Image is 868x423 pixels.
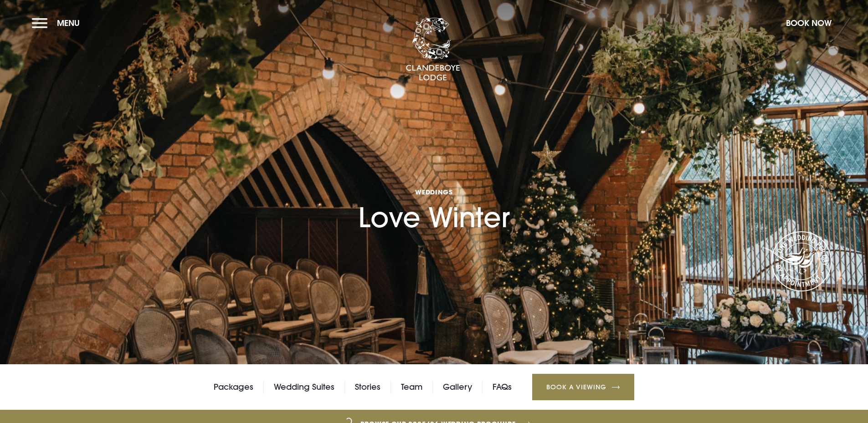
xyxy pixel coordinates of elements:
[406,18,460,82] img: Clandeboye Lodge
[532,374,634,400] a: Book a Viewing
[274,380,334,394] a: Wedding Suites
[358,188,510,196] span: Weddings
[32,13,84,33] button: Menu
[443,380,472,394] a: Gallery
[214,380,253,394] a: Packages
[57,18,80,28] span: Menu
[781,13,836,33] button: Book Now
[355,380,380,394] a: Stories
[493,380,512,394] a: FAQs
[401,380,422,394] a: Team
[358,135,510,234] h1: Love Winter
